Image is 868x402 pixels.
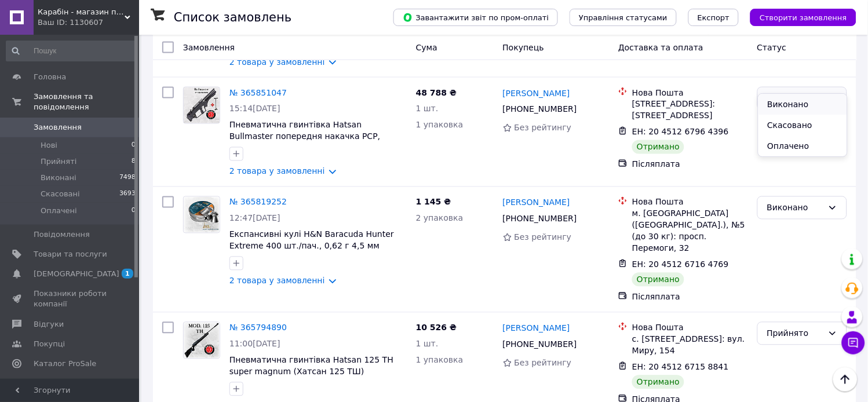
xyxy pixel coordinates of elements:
span: 3693 [119,189,136,199]
a: Фото товару [183,87,220,124]
span: 11:00[DATE] [229,339,280,349]
a: № 365819252 [229,198,287,207]
span: 1 упаковка [416,356,464,365]
a: [PERSON_NAME] [503,87,570,99]
input: Пошук [6,41,137,61]
a: № 365794890 [229,323,287,332]
li: Скасовано [758,115,847,136]
img: Фото товару [184,323,220,359]
span: Без рейтингу [515,123,572,133]
span: [PHONE_NUMBER] [503,105,577,114]
a: 2 товара у замовленні [229,167,325,176]
span: Показники роботи компанії [34,288,107,309]
span: 8 [132,156,136,167]
a: 2 товара у замовленні [229,276,325,286]
span: 1 шт. [416,339,439,349]
div: Прийнято [767,327,823,340]
h1: Список замовлень [174,10,291,24]
a: 2 товара у замовленні [229,57,325,67]
span: Нові [41,140,57,151]
span: 2 упаковка [416,214,464,223]
span: Оплачені [41,206,77,216]
div: Ваш ID: 1130607 [38,17,139,28]
a: Експансивні кулі H&N Baracuda Hunter Extreme 400 шт./пач., 0,62 г 4,5 мм [229,230,394,251]
span: [PHONE_NUMBER] [503,214,577,224]
div: [STREET_ADDRESS]: [STREET_ADDRESS] [632,98,748,122]
div: Післяплата [632,159,748,170]
a: [PERSON_NAME] [503,323,570,334]
div: Нова Пошта [632,87,748,98]
div: Нова Пошта [632,322,748,334]
span: 12:47[DATE] [229,214,280,223]
span: 1 шт. [416,104,439,114]
span: Виконані [41,173,76,183]
span: 7498 [119,173,136,183]
span: ЕН: 20 4512 6796 4396 [632,127,729,137]
li: Оплачено [758,136,847,156]
span: 15:14[DATE] [229,104,280,114]
div: м. [GEOGRAPHIC_DATA] ([GEOGRAPHIC_DATA].), №5 (до 30 кг): просп. Перемоги, 32 [632,208,748,254]
div: Виконано [767,202,823,214]
a: Фото товару [183,322,220,359]
span: Скасовані [41,189,80,199]
span: Покупець [503,43,544,52]
span: [DEMOGRAPHIC_DATA] [34,269,119,279]
span: Карабін - магазин пневматики в Україні. [38,7,125,17]
span: Замовлення [183,43,235,52]
div: Отримано [632,273,684,287]
span: [PHONE_NUMBER] [503,340,577,349]
button: Завантажити звіт по пром-оплаті [393,9,558,26]
span: ЕН: 20 4512 6716 4769 [632,260,729,269]
button: Наверх [833,367,858,392]
span: Cума [416,43,437,52]
div: с. [STREET_ADDRESS]: вул. Миру, 154 [632,334,748,357]
div: Отримано [632,375,684,389]
a: [PERSON_NAME] [503,197,570,209]
img: Фото товару [184,87,220,123]
span: Замовлення та повідомлення [34,92,139,112]
span: Створити замовлення [760,13,847,22]
button: Експорт [688,9,739,26]
span: Повідомлення [34,229,90,240]
span: 1 упаковка [416,120,464,130]
span: Експорт [698,13,730,22]
span: 48 788 ₴ [416,88,457,97]
span: Управління статусами [579,13,668,22]
span: Завантажити звіт по пром-оплаті [403,12,549,23]
span: 0 [132,140,136,151]
span: ЕН: 20 4512 6715 8841 [632,363,729,372]
a: Фото товару [183,196,220,233]
span: Прийняті [41,156,76,167]
button: Управління статусами [570,9,677,26]
span: Покупці [34,339,65,349]
div: Нова Пошта [632,196,748,208]
a: Пневматична гвинтівка Hatsan Bullmaster попередня накачка PCP, bullpup з насосом Хатсан [229,120,380,153]
span: Статус [757,43,787,52]
span: 1 145 ₴ [416,198,451,207]
a: Пневматична гвинтівка Hatsan 125 TH super magnum (Хатсан 125 ТШ) [229,356,393,377]
span: 1 [122,269,133,279]
div: Прийнято [767,92,823,105]
li: Виконано [758,94,847,115]
span: Доставка та оплата [618,43,703,52]
button: Чат з покупцем [842,331,865,355]
a: Створити замовлення [739,12,856,21]
span: Без рейтингу [515,359,572,368]
div: Післяплата [632,291,748,303]
a: № 365851047 [229,88,287,97]
span: 10 526 ₴ [416,323,457,332]
span: Замовлення [34,122,82,133]
span: Товари та послуги [34,249,107,260]
img: Фото товару [184,197,220,233]
div: Отримано [632,140,684,154]
span: 0 [132,206,136,216]
span: Відгуки [34,319,64,330]
span: Каталог ProSale [34,359,96,369]
span: Головна [34,72,66,82]
span: Без рейтингу [515,233,572,242]
button: Створити замовлення [750,9,856,26]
